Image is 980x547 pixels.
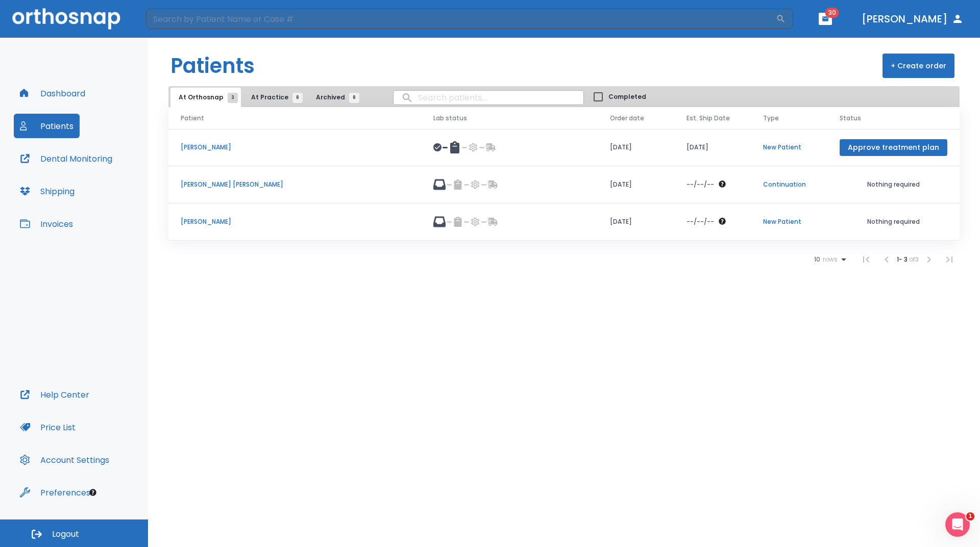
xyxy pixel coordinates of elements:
span: Type [763,114,779,123]
span: At Orthosnap [179,93,233,102]
button: Price List [14,415,82,439]
td: [DATE] [598,166,674,203]
p: [PERSON_NAME] [181,217,409,226]
iframe: Intercom live chat [945,512,970,537]
td: [DATE] [674,129,751,166]
p: --/--/-- [687,217,714,226]
span: Logout [52,529,79,540]
div: The date will be available after approving treatment plan [687,180,739,189]
div: Tooltip anchor [88,488,97,497]
button: Approve treatment plan [840,139,947,156]
p: --/--/-- [687,180,714,189]
td: [DATE] [598,129,674,166]
div: tabs [170,88,364,107]
span: rows [820,256,838,263]
span: 8 [292,93,303,103]
button: + Create order [883,54,954,78]
button: [PERSON_NAME] [857,10,968,28]
span: At Practice [251,93,298,102]
p: New Patient [763,143,815,152]
button: Invoices [14,212,79,236]
span: 30 [825,8,839,18]
span: of 3 [909,255,919,264]
span: 10 [814,256,820,263]
span: Status [840,114,861,123]
button: Account Settings [14,448,115,472]
span: 1 - 3 [897,255,909,264]
button: Dental Monitoring [14,146,118,171]
p: Continuation [763,180,815,189]
td: [DATE] [598,203,674,241]
span: Archived [316,93,354,102]
button: Patients [14,114,80,138]
p: Nothing required [840,217,947,226]
button: Preferences [14,480,96,505]
span: 8 [349,93,359,103]
span: 3 [228,93,238,103]
button: Shipping [14,179,81,203]
button: Help Center [14,382,95,407]
p: Nothing required [840,180,947,189]
span: Est. Ship Date [687,114,730,123]
h1: Patients [170,50,255,81]
input: search [394,88,583,108]
p: [PERSON_NAME] [181,143,409,152]
p: [PERSON_NAME] [PERSON_NAME] [181,180,409,189]
span: 1 [966,512,974,520]
input: Search by Patient Name or Case # [146,9,776,29]
div: The date will be available after approving treatment plan [687,217,739,226]
p: New Patient [763,217,815,226]
img: Orthosnap [12,8,120,29]
span: Completed [608,92,646,101]
span: Order date [610,114,644,123]
span: Lab status [433,114,467,123]
button: Dashboard [14,81,91,106]
span: Patient [181,114,204,123]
